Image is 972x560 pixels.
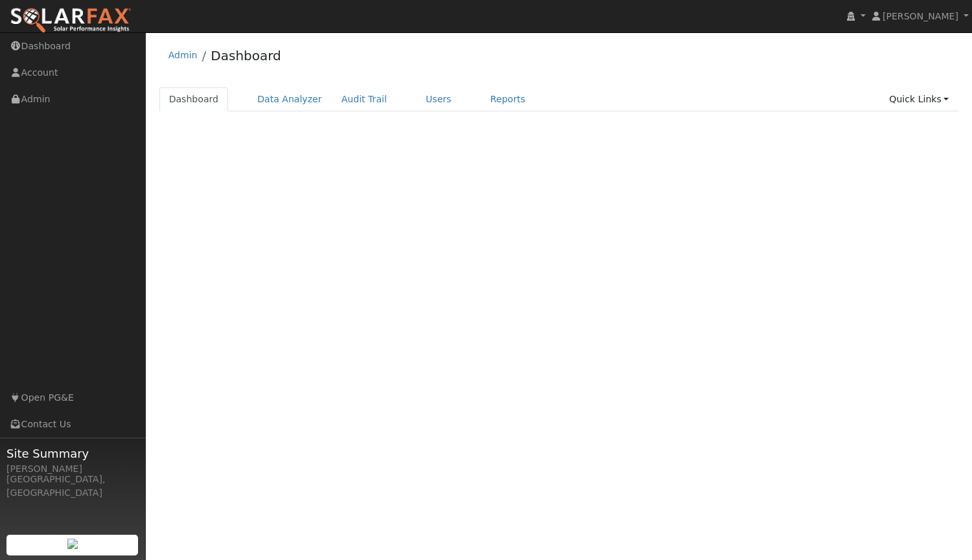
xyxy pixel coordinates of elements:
span: [PERSON_NAME] [883,11,958,21]
a: Dashboard [211,48,281,63]
div: [GEOGRAPHIC_DATA], [GEOGRAPHIC_DATA] [6,473,139,500]
a: Data Analyzer [248,87,332,111]
a: Dashboard [159,87,229,111]
a: Admin [168,50,198,60]
div: [PERSON_NAME] [6,462,139,476]
a: Reports [481,87,535,111]
img: SolarFax [10,7,132,34]
a: Quick Links [879,87,958,111]
span: Site Summary [6,445,139,462]
img: retrieve [67,539,78,549]
a: Users [416,87,461,111]
a: Audit Trail [332,87,397,111]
